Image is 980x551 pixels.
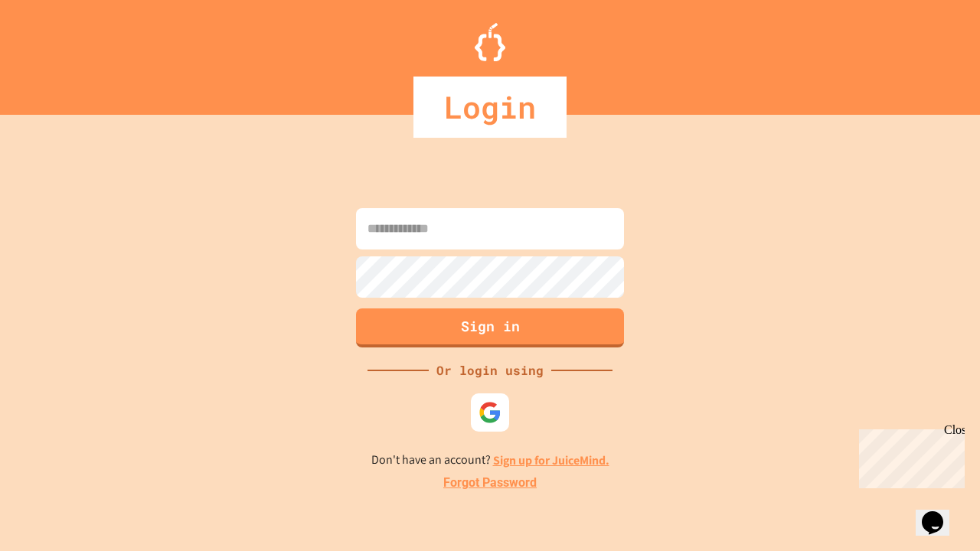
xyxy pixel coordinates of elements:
div: Or login using [429,361,551,380]
iframe: chat widget [853,423,965,488]
iframe: chat widget [916,490,965,536]
div: Login [413,77,567,138]
div: Chat with us now!Close [6,6,106,97]
img: Logo.svg [475,23,505,61]
a: Forgot Password [443,474,537,492]
p: Don't have an account? [371,451,609,470]
button: Sign in [356,308,624,347]
img: google-icon.svg [479,401,501,424]
a: Sign up for JuiceMind. [493,452,609,468]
